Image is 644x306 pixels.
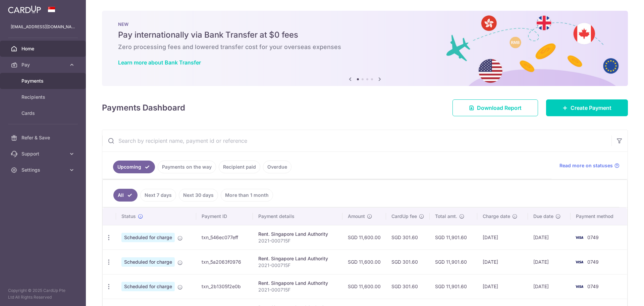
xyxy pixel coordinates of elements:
td: SGD 11,600.00 [342,274,386,299]
div: Rent. Singapore Land Authority [258,231,337,237]
th: Payment method [571,208,627,225]
td: [DATE] [528,274,571,299]
td: SGD 301.60 [386,250,430,274]
td: txn_2b1305f2e0b [196,274,253,299]
img: Bank Card [573,233,586,242]
span: Amount [348,213,365,220]
h4: Payments Dashboard [102,102,185,114]
a: Upcoming [113,161,155,173]
a: Download Report [452,99,538,116]
div: Rent. Singapore Land Authority [258,280,337,287]
p: [EMAIL_ADDRESS][DOMAIN_NAME] [11,24,75,30]
a: All [113,189,138,202]
a: Read more on statuses [559,162,620,169]
img: Bank Card [573,258,586,266]
th: Payment ID [196,208,253,225]
td: [DATE] [477,274,528,299]
p: NEW [118,21,612,27]
div: Rent. Singapore Land Authority [258,255,337,262]
span: Total amt. [435,213,457,220]
span: Scheduled for charge [121,257,175,267]
a: Overdue [263,161,291,173]
a: Payments on the way [158,161,216,173]
a: Recipient paid [219,161,260,173]
td: [DATE] [477,250,528,274]
span: Scheduled for charge [121,233,175,242]
td: SGD 301.60 [386,274,430,299]
span: 0749 [587,259,599,265]
td: txn_5a2063f0976 [196,250,253,274]
a: Next 7 days [140,189,176,202]
span: Home [21,45,66,52]
h6: Zero processing fees and lowered transfer cost for your overseas expenses [118,43,612,51]
a: More than 1 month [221,189,273,202]
span: Refer & Save [21,134,66,141]
p: 2021-000715F [258,262,337,269]
td: [DATE] [477,225,528,250]
td: [DATE] [528,225,571,250]
td: SGD 11,901.60 [430,250,477,274]
th: Payment details [253,208,342,225]
span: Pay [21,61,66,68]
span: Download Report [477,104,522,112]
span: Support [21,150,66,157]
a: Next 30 days [179,189,218,202]
span: Charge date [483,213,510,220]
span: Scheduled for charge [121,282,175,291]
td: SGD 11,901.60 [430,274,477,299]
td: SGD 11,600.00 [342,225,386,250]
td: [DATE] [528,250,571,274]
img: Bank Card [573,282,586,291]
h5: Pay internationally via Bank Transfer at $0 fees [118,30,612,40]
p: 2021-000715F [258,287,337,293]
img: Bank transfer banner [102,11,628,86]
span: 0749 [587,234,599,240]
span: 0749 [587,283,599,289]
span: Help [15,5,29,11]
a: Learn more about Bank Transfer [118,59,201,66]
td: SGD 301.60 [386,225,430,250]
span: Status [121,213,136,220]
input: Search by recipient name, payment id or reference [102,130,611,151]
span: Settings [21,167,66,173]
td: SGD 11,901.60 [430,225,477,250]
td: txn_546ec077eff [196,225,253,250]
p: 2021-000715F [258,237,337,244]
span: Due date [533,213,553,220]
td: SGD 11,600.00 [342,250,386,274]
span: Payments [21,78,66,84]
span: Read more on statuses [559,162,613,169]
span: Create Payment [571,104,611,112]
img: CardUp [8,5,41,13]
span: CardUp fee [391,213,417,220]
span: Cards [21,110,66,117]
a: Create Payment [546,99,628,116]
span: Recipients [21,94,66,100]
